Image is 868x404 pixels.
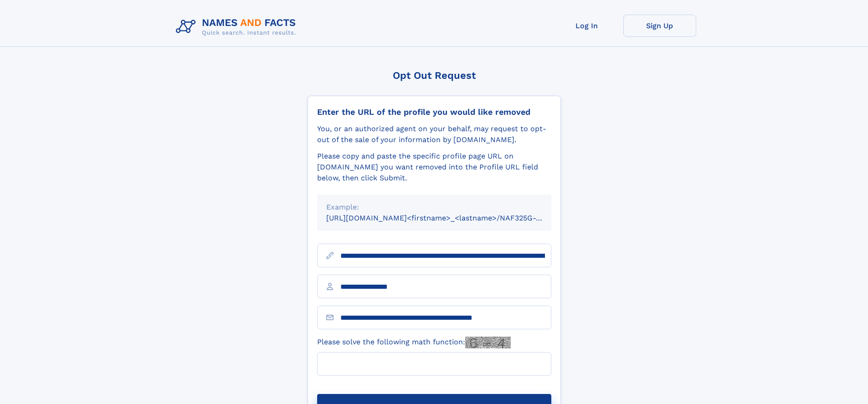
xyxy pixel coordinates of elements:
[317,151,551,184] div: Please copy and paste the specific profile page URL on [DOMAIN_NAME] you want removed into the Pr...
[308,70,561,81] div: Opt Out Request
[326,214,569,222] small: [URL][DOMAIN_NAME]<firstname>_<lastname>/NAF325G-xxxxxxxx
[172,15,303,39] img: Logo Names and Facts
[317,337,511,348] label: Please solve the following math function:
[317,107,551,117] div: Enter the URL of the profile you would like removed
[317,123,551,145] div: You, or an authorized agent on your behalf, may request to opt-out of the sale of your informatio...
[326,202,542,213] div: Example:
[550,15,623,37] a: Log In
[623,15,696,37] a: Sign Up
